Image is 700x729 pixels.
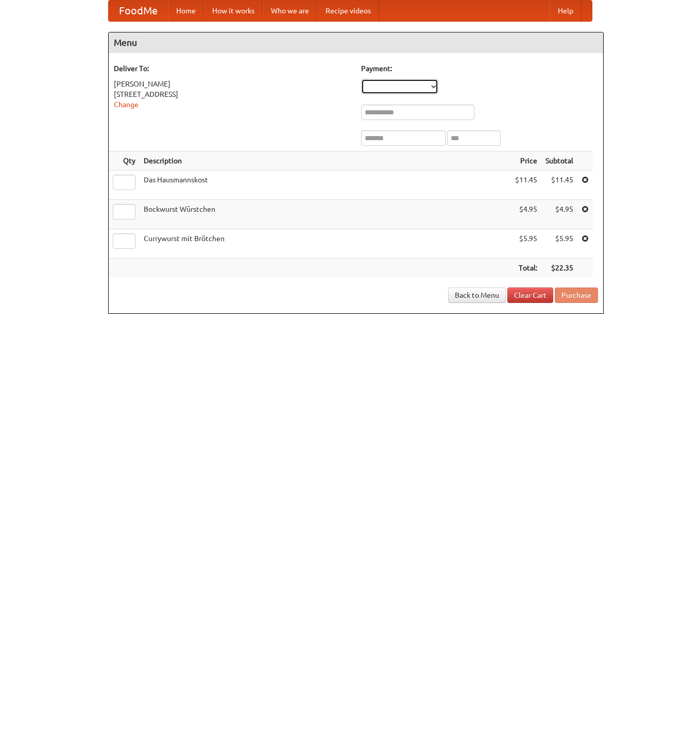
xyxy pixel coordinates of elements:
[511,200,541,229] td: $4.95
[114,63,351,74] h5: Deliver To:
[541,151,577,171] th: Subtotal
[541,200,577,229] td: $4.95
[114,89,351,99] div: [STREET_ADDRESS]
[140,229,511,259] td: Currywurst mit Brötchen
[448,287,506,303] a: Back to Menu
[550,1,582,21] a: Help
[541,259,577,278] th: $22.35
[361,63,598,74] h5: Payment:
[109,32,603,53] h4: Menu
[317,1,379,21] a: Recipe videos
[140,151,511,171] th: Description
[168,1,204,21] a: Home
[511,171,541,200] td: $11.45
[511,151,541,171] th: Price
[114,100,139,109] a: Change
[541,171,577,200] td: $11.45
[555,287,598,303] button: Purchase
[109,1,168,21] a: FoodMe
[263,1,317,21] a: Who we are
[511,229,541,259] td: $5.95
[140,200,511,229] td: Bockwurst Würstchen
[114,79,351,89] div: [PERSON_NAME]
[511,259,541,278] th: Total:
[541,229,577,259] td: $5.95
[109,151,140,171] th: Qty
[507,287,553,303] a: Clear Cart
[140,171,511,200] td: Das Hausmannskost
[204,1,263,21] a: How it works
